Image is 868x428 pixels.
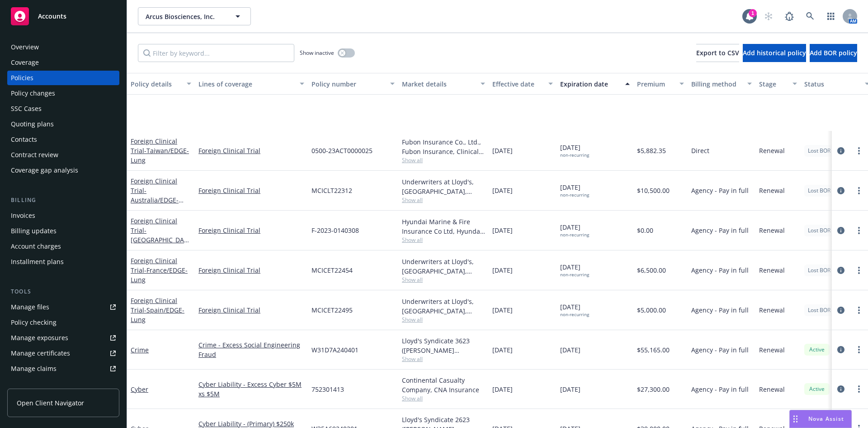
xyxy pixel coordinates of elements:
[810,48,857,57] span: Add BOR policy
[402,375,485,394] div: Continental Casualty Company, CNA Insurance
[11,239,61,254] div: Account charges
[835,225,846,236] a: circleInformation
[557,73,633,95] button: Expiration date
[804,79,859,89] div: Status
[198,380,304,399] a: Cyber Liability - Excess Cyber $5M xs $5M
[11,117,54,131] div: Quoting plans
[7,163,119,178] a: Coverage gap analysis
[560,345,580,355] span: [DATE]
[560,79,620,89] div: Expiration date
[7,287,119,296] div: Tools
[835,384,846,394] a: circleInformation
[7,346,119,361] a: Manage certificates
[7,86,119,101] a: Policy changes
[560,222,589,238] span: [DATE]
[311,385,344,394] span: 752301413
[808,187,830,195] span: Lost BOR
[691,226,749,235] span: Agency - Pay in full
[308,73,398,95] button: Policy number
[691,186,749,195] span: Agency - Pay in full
[492,305,513,315] span: [DATE]
[402,336,485,355] div: Lloyd's Syndicate 3623 ([PERSON_NAME] [PERSON_NAME] Limited), [PERSON_NAME] Group, CRC Group
[691,345,749,355] span: Agency - Pay in full
[402,177,485,196] div: Underwriters at Lloyd's, [GEOGRAPHIC_DATA], [PERSON_NAME] of [GEOGRAPHIC_DATA], Clinical Trials I...
[311,146,373,155] span: 0500-23ACT0000025
[7,315,119,330] a: Policy checking
[835,305,846,316] a: circleInformation
[198,265,304,275] a: Foreign Clinical Trial
[198,305,304,315] a: Foreign Clinical Trial
[7,4,119,29] a: Accounts
[398,73,489,95] button: Market details
[808,306,830,314] span: Lost BOR
[835,185,846,196] a: circleInformation
[402,257,485,276] div: Underwriters at Lloyd's, [GEOGRAPHIC_DATA], [PERSON_NAME] of [GEOGRAPHIC_DATA], Clinical Trials I...
[560,152,589,158] div: non-recurring
[11,315,57,330] div: Policy checking
[759,265,785,275] span: Renewal
[759,79,787,89] div: Stage
[402,355,485,363] span: Show all
[11,331,68,345] div: Manage exposures
[402,79,475,89] div: Market details
[146,12,224,21] span: Arcus Biosciences, Inc.
[131,226,189,254] span: - [GEOGRAPHIC_DATA]/EDGE-Lung
[691,265,749,275] span: Agency - Pay in full
[835,344,846,355] a: circleInformation
[560,262,589,278] span: [DATE]
[637,305,666,315] span: $5,000.00
[7,71,119,85] a: Policies
[7,300,119,314] a: Manage files
[131,216,188,254] a: Foreign Clinical Trial
[854,265,864,276] a: more
[637,345,670,355] span: $55,165.00
[759,305,785,315] span: Renewal
[691,146,709,155] span: Direct
[7,40,119,54] a: Overview
[11,163,78,178] div: Coverage gap analysis
[822,7,840,25] a: Switch app
[759,186,785,195] span: Renewal
[7,331,119,345] a: Manage exposures
[11,71,33,85] div: Policies
[808,266,830,274] span: Lost BOR
[11,55,39,70] div: Coverage
[131,385,148,394] a: Cyber
[560,385,580,394] span: [DATE]
[402,394,485,402] span: Show all
[38,13,66,20] span: Accounts
[131,306,184,324] span: - Spain/EDGE-Lung
[7,224,119,238] a: Billing updates
[11,40,39,54] div: Overview
[300,49,334,57] span: Show inactive
[138,7,251,25] button: Arcus Biosciences, Inc.
[7,117,119,131] a: Quoting plans
[835,145,846,156] a: circleInformation
[637,186,670,195] span: $10,500.00
[696,48,739,57] span: Export to CSV
[637,265,666,275] span: $6,500.00
[7,208,119,223] a: Invoices
[810,44,857,62] button: Add BOR policy
[402,316,485,323] span: Show all
[492,265,513,275] span: [DATE]
[131,186,184,214] span: - Australia/EDGE-Lung
[492,146,513,155] span: [DATE]
[492,226,513,235] span: [DATE]
[11,346,70,361] div: Manage certificates
[402,137,485,156] div: Fubon Insurance Co., Ltd., Fubon Insurance, Clinical Trials Insurance Services Limited (CTIS)
[560,143,589,158] span: [DATE]
[637,226,653,235] span: $0.00
[11,208,35,223] div: Invoices
[11,255,64,269] div: Installment plans
[688,73,755,95] button: Billing method
[17,398,84,408] span: Open Client Navigator
[11,224,57,238] div: Billing updates
[637,79,674,89] div: Premium
[492,345,513,355] span: [DATE]
[759,7,778,25] a: Start snowing
[854,344,864,355] a: more
[808,226,830,235] span: Lost BOR
[402,276,485,284] span: Show all
[138,44,294,62] input: Filter by keyword...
